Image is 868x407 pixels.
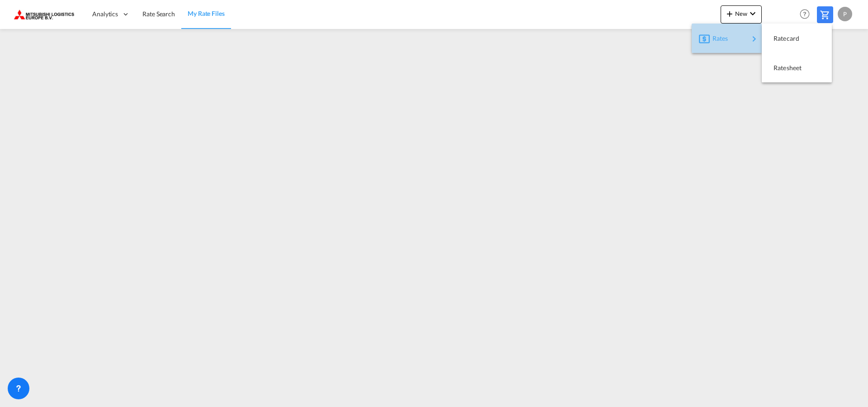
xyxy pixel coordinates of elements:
[769,57,825,79] div: Ratesheet
[749,34,759,44] md-icon: icon-chevron-right
[712,29,723,48] span: Rates
[774,29,783,48] span: Ratecard
[769,27,825,50] div: Ratecard
[774,59,783,77] span: Ratesheet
